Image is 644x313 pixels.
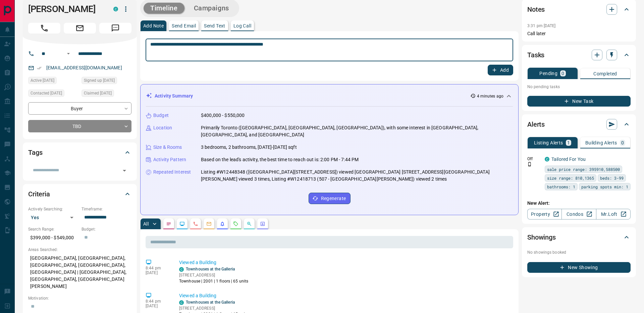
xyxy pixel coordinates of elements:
p: Completed [593,71,617,76]
p: [DATE] [146,304,169,308]
p: $400,000 - $550,000 [201,112,245,119]
a: Property [527,209,562,220]
p: Search Range: [28,226,78,232]
div: Sun Oct 12 2025 [82,89,131,99]
p: All [143,222,149,226]
p: [STREET_ADDRESS] [179,272,248,278]
div: Tasks [527,47,631,63]
p: 1 [567,140,570,145]
span: bathrooms: 1 [547,183,575,190]
p: Location [153,124,172,131]
p: Listing #W12448348 ([GEOGRAPHIC_DATA][STREET_ADDRESS]) viewed [GEOGRAPHIC_DATA] [STREET_ADDRESS][... [201,169,513,183]
a: Tailored For You [551,156,586,162]
div: condos.ca [545,157,549,162]
div: Tags [28,144,131,161]
svg: Notes [166,221,171,227]
p: 0 [621,140,624,145]
p: [DATE] [146,270,169,275]
svg: Push Notification Only [527,162,532,167]
p: Actively Searching: [28,206,78,212]
p: Activity Pattern [153,156,186,163]
p: 3 bedrooms, 2 bathrooms, [DATE]-[DATE] sqft [201,144,297,151]
p: 3:31 pm [DATE] [527,23,556,28]
span: beds: 3-99 [600,175,624,181]
div: condos.ca [179,267,184,272]
p: Budget: [82,226,131,232]
span: Signed up [DATE] [84,77,115,84]
span: Email [64,23,96,34]
div: Yes [28,212,78,223]
p: Repeated Interest [153,169,191,176]
svg: Requests [233,221,238,227]
div: TBD [28,120,131,132]
p: Pending [539,71,557,76]
div: Buyer [28,102,131,115]
span: size range: 810,1365 [547,175,594,181]
div: condos.ca [179,300,184,305]
p: Send Text [204,23,225,28]
p: $399,000 - $549,000 [28,232,78,243]
p: Listing Alerts [534,140,563,145]
svg: Lead Browsing Activity [179,221,185,227]
svg: Opportunities [247,221,252,227]
a: Mr.Loft [596,209,631,220]
button: Open [64,50,72,58]
p: Areas Searched: [28,247,131,253]
div: Criteria [28,186,131,202]
h2: Alerts [527,119,545,130]
div: Sun Oct 12 2025 [28,77,78,86]
p: Add Note [143,23,164,28]
div: Sun Oct 12 2025 [82,77,131,86]
h2: Tasks [527,50,544,60]
p: Timeframe: [82,206,131,212]
a: Townhouses at the Galleria [186,300,235,305]
svg: Emails [206,221,212,227]
p: Building Alerts [585,140,617,145]
div: Notes [527,1,631,17]
p: 8:44 pm [146,299,169,304]
svg: Listing Alerts [220,221,225,227]
span: Active [DATE] [31,77,54,84]
p: Log Call [233,23,251,28]
svg: Email Verified [37,66,42,70]
button: New Task [527,96,631,107]
p: [STREET_ADDRESS] [179,305,248,311]
div: Activity Summary4 minutes ago [146,90,513,102]
span: sale price range: 395910,588500 [547,166,620,173]
p: Viewed a Building [179,292,511,299]
p: [GEOGRAPHIC_DATA], [GEOGRAPHIC_DATA], [GEOGRAPHIC_DATA], [GEOGRAPHIC_DATA], [GEOGRAPHIC_DATA] | [... [28,253,131,292]
a: Townhouses at the Galleria [186,267,235,271]
button: New Showing [527,262,631,273]
p: No showings booked [527,249,631,255]
p: No pending tasks [527,82,631,92]
div: Showings [527,229,631,245]
p: Townhouse | 2001 | 1 floors | 65 units [179,278,248,284]
button: Open [120,166,129,175]
a: Condos [561,209,596,220]
p: Activity Summary [155,92,193,100]
h1: [PERSON_NAME] [28,4,103,14]
p: Size & Rooms [153,144,182,151]
h2: Notes [527,4,545,15]
button: Regenerate [309,193,351,204]
span: Message [99,23,131,34]
p: Off [527,156,541,162]
h2: Showings [527,232,556,243]
p: Primarily Toronto ([GEOGRAPHIC_DATA], [GEOGRAPHIC_DATA], [GEOGRAPHIC_DATA]), with some interest i... [201,124,513,138]
svg: Agent Actions [260,221,265,227]
button: Add [488,65,513,75]
div: Alerts [527,116,631,132]
span: Call [28,23,60,34]
p: New Alert: [527,200,631,207]
svg: Calls [193,221,198,227]
p: 8:44 pm [146,266,169,270]
a: [EMAIL_ADDRESS][DOMAIN_NAME] [46,65,122,70]
p: Call later [527,30,631,37]
span: parking spots min: 1 [581,183,628,190]
p: Motivation: [28,295,131,301]
p: 4 minutes ago [477,93,503,99]
button: Campaigns [187,3,236,14]
p: Send Email [172,23,196,28]
p: Budget [153,112,169,119]
button: Timeline [144,3,184,14]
